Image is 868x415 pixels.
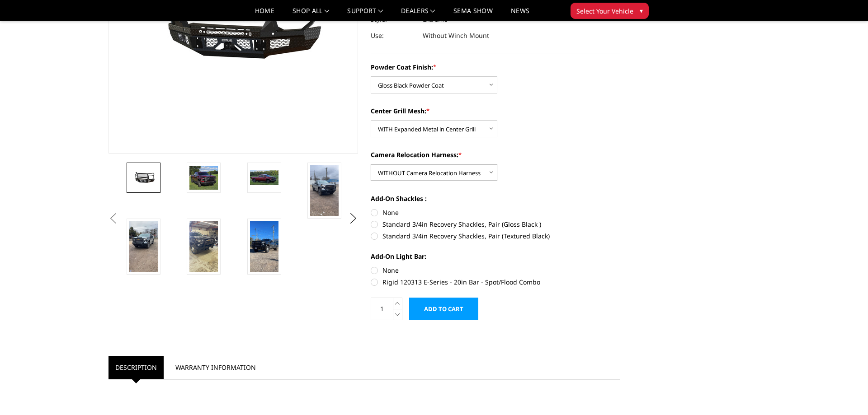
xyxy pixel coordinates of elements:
label: Standard 3/4in Recovery Shackles, Pair (Textured Black) [371,231,620,241]
a: Warranty Information [169,356,263,379]
img: 2024-2025 Chevrolet 2500-3500 - FT Series - Extreme Front Bumper [129,171,158,184]
a: Home [255,8,274,21]
img: 2024-2025 Chevrolet 2500-3500 - FT Series - Extreme Front Bumper [189,221,218,272]
label: Add-On Light Bar: [371,252,620,261]
img: 2024-2025 Chevrolet 2500-3500 - FT Series - Extreme Front Bumper [310,165,339,216]
img: 2024-2025 Chevrolet 2500-3500 - FT Series - Extreme Front Bumper [129,221,158,272]
span: Select Your Vehicle [576,6,633,16]
a: SEMA Show [453,8,493,21]
label: Add-On Shackles : [371,194,620,203]
label: Rigid 120313 E-Series - 20in Bar - Spot/Flood Combo [371,277,620,287]
img: 2024-2025 Chevrolet 2500-3500 - FT Series - Extreme Front Bumper [250,221,278,272]
button: Next [347,212,360,225]
iframe: Chat Widget [823,372,868,415]
a: Support [347,8,383,21]
button: Select Your Vehicle [571,3,649,19]
label: None [371,266,620,275]
span: ▾ [640,6,643,15]
label: Center Grill Mesh: [371,106,620,116]
a: Description [108,356,164,379]
a: News [511,8,529,21]
label: None [371,208,620,217]
label: Powder Coat Finish: [371,62,620,72]
dt: Use: [371,28,416,44]
label: Camera Relocation Harness: [371,150,620,159]
input: Add to Cart [409,298,478,320]
label: Standard 3/4in Recovery Shackles, Pair (Gloss Black ) [371,219,620,229]
img: 2024-2025 Chevrolet 2500-3500 - FT Series - Extreme Front Bumper [189,166,218,190]
a: shop all [292,8,329,21]
img: 2024-2025 Chevrolet 2500-3500 - FT Series - Extreme Front Bumper [250,170,278,186]
a: Dealers [401,8,435,21]
button: Previous [106,212,120,225]
dd: Without Winch Mount [423,28,489,44]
